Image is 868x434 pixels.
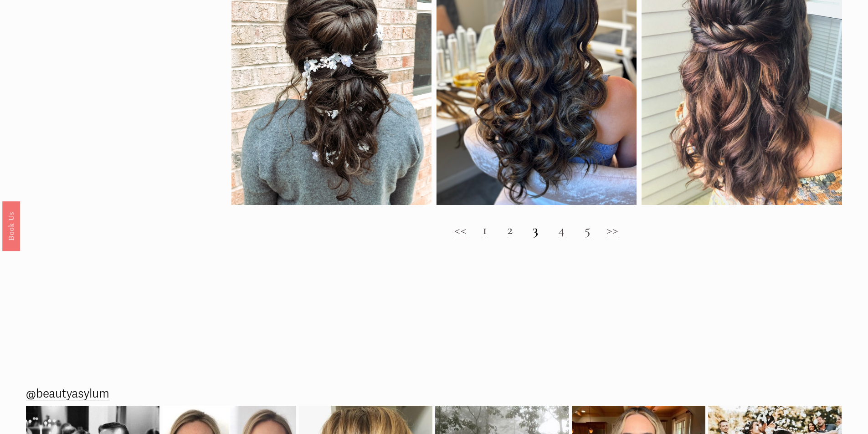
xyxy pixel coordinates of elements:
a: << [454,221,467,238]
a: 5 [585,221,591,238]
a: 1 [483,221,488,238]
a: Book Us [2,201,20,250]
a: >> [606,221,619,238]
a: @beautyasylum [26,383,109,405]
a: 2 [507,221,514,238]
strong: 3 [533,221,539,238]
a: 4 [558,221,565,238]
